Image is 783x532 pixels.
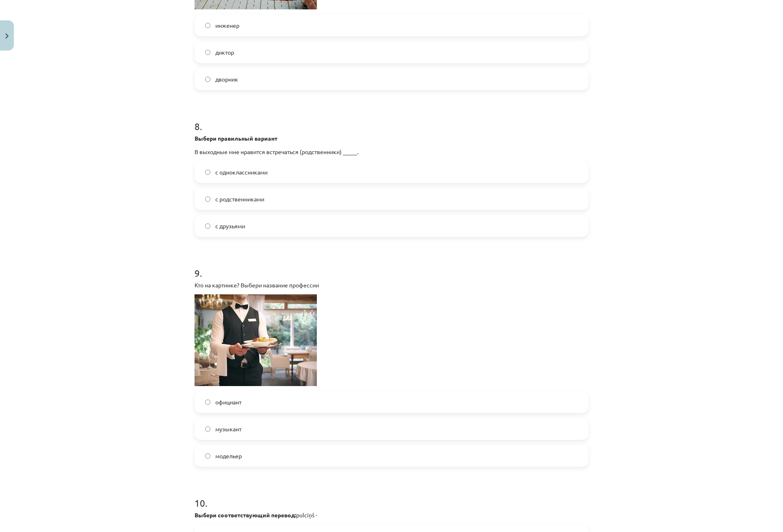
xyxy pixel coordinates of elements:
p: В выходные мне нравится встречаться (родственники) _____. [195,148,588,156]
span: дворник [215,75,238,84]
input: с друзьями [205,223,210,229]
img: Shutterstock_525488920_waiter_viesmīlis.jpg [195,294,317,386]
h1: 8 . [195,106,588,132]
p: Кто на картинке? Выбери название профессии [195,281,588,289]
input: официант [205,400,210,405]
span: официант [215,398,241,406]
input: музыкант [205,426,210,432]
span: диктор [215,48,234,57]
span: с родственниками [215,195,264,203]
input: диктор [205,50,210,55]
span: инженер [215,21,239,30]
input: инженер [205,23,210,28]
img: icon-close-lesson-0947bae3869378f0d4975bcd49f059093ad1ed9edebbc8119c70593378902aed.svg [5,33,9,39]
strong: Выбери соответствующий перевод: [195,511,296,519]
strong: Выбери правильный вариант [195,135,277,142]
input: дворник [205,77,210,82]
input: с одноклассниками [205,170,210,175]
h1: 9 . [195,253,588,278]
h1: 10 . [195,483,588,508]
input: модельер [205,453,210,459]
p: pulciņš - [195,511,588,519]
span: модельер [215,452,242,460]
span: с друзьями [215,222,245,230]
input: с родственниками [205,196,210,202]
span: с одноклассниками [215,168,268,177]
span: музыкант [215,425,241,433]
